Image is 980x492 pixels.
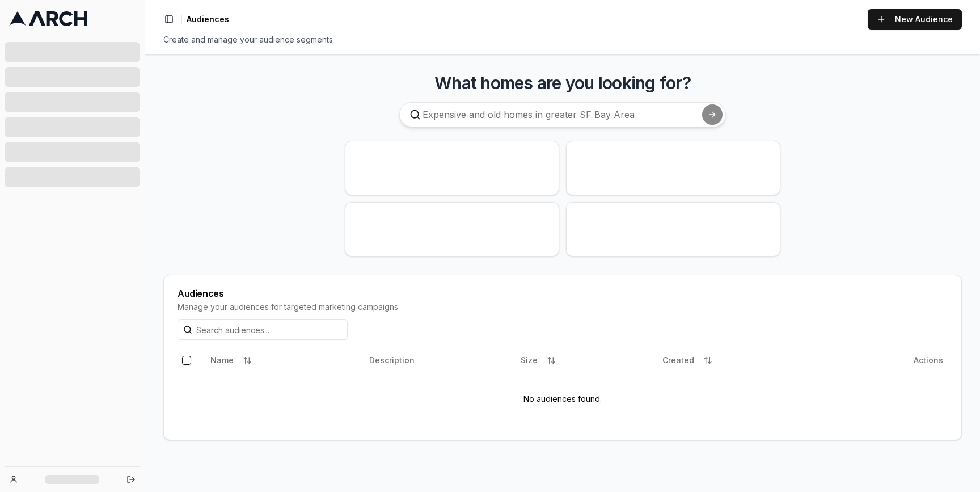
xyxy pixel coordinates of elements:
div: Manage your audiences for targeted marketing campaigns [178,301,948,313]
h3: What homes are you looking for? [163,73,962,93]
span: Audiences [187,14,229,25]
div: Size [521,351,653,369]
div: Create and manage your audience segments [163,34,962,45]
td: No audiences found. [178,372,948,426]
nav: breadcrumb [187,14,229,25]
input: Expensive and old homes in greater SF Bay Area [399,102,726,127]
div: Created [662,351,836,369]
div: Name [210,351,360,369]
button: Log out [123,472,139,487]
div: Audiences [178,289,948,298]
th: Actions [840,349,948,372]
a: New Audience [868,9,962,30]
th: Description [365,349,516,372]
input: Search audiences... [178,319,348,340]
